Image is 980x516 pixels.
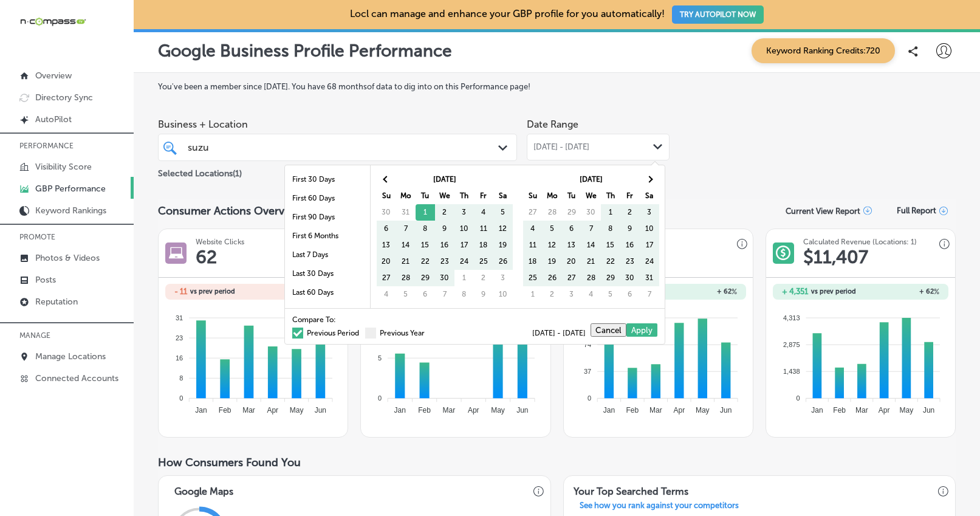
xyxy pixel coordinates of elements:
td: 10 [493,286,513,303]
td: 3 [493,270,513,286]
tspan: 0 [378,394,382,402]
td: 14 [396,237,416,253]
tspan: 8 [179,374,183,382]
td: 4 [377,286,396,303]
td: 20 [377,253,396,270]
span: [DATE] - [DATE] [533,142,589,152]
td: 18 [474,237,493,253]
td: 22 [601,253,620,270]
h2: + 62 [658,287,736,296]
h1: 62 [196,246,217,268]
td: 12 [493,221,513,237]
label: Previous Period [292,329,359,337]
p: AutoPilot [35,114,72,125]
td: 27 [377,270,396,286]
td: 25 [523,270,543,286]
li: Last 60 Days [285,283,370,302]
td: 12 [543,237,562,253]
tspan: 0 [179,394,183,402]
td: 7 [640,286,659,303]
td: 1 [416,204,435,221]
tspan: Jan [603,406,614,415]
tspan: 2,875 [783,341,800,348]
td: 25 [474,253,493,270]
td: 30 [620,270,640,286]
span: [DATE] - [DATE] [532,329,591,337]
tspan: 74 [584,341,591,348]
button: Apply [626,323,657,337]
th: Sa [640,188,659,204]
td: 5 [396,286,416,303]
tspan: Jun [720,406,732,415]
th: Th [601,188,620,204]
tspan: Apr [468,406,479,415]
tspan: Mar [242,406,255,415]
tspan: Apr [879,406,890,415]
td: 10 [640,221,659,237]
h2: - 15 [253,287,332,296]
td: 15 [601,237,620,253]
h2: + 4,351 [782,287,808,296]
span: Compare To: [292,316,336,323]
a: See how you rank against your competitors [570,501,749,514]
li: First 60 Days [285,189,370,208]
td: 15 [416,237,435,253]
h2: - 11 [174,287,187,296]
td: 29 [416,270,435,286]
tspan: 23 [176,334,183,342]
tspan: May [492,406,505,415]
tspan: May [290,406,304,415]
td: 22 [416,253,435,270]
th: We [435,188,454,204]
td: 7 [435,286,454,303]
td: 4 [581,286,601,303]
td: 6 [620,286,640,303]
td: 28 [543,204,562,221]
td: 11 [474,221,493,237]
td: 29 [601,270,620,286]
th: [DATE] [396,171,493,188]
td: 2 [474,270,493,286]
td: 9 [435,221,454,237]
td: 2 [543,286,562,303]
td: 19 [543,253,562,270]
tspan: 5 [378,354,382,362]
h2: + 62 [860,287,939,296]
th: Tu [416,188,435,204]
td: 31 [640,270,659,286]
span: How Consumers Found You [158,456,301,469]
tspan: Jun [923,406,934,415]
td: 29 [562,204,581,221]
td: 3 [562,286,581,303]
td: 28 [581,270,601,286]
td: 1 [601,204,620,221]
td: 10 [454,221,474,237]
tspan: 4,313 [783,314,800,321]
li: Last 7 Days [285,246,370,264]
li: First 90 Days [285,208,370,227]
span: % [732,287,737,296]
td: 21 [581,253,601,270]
tspan: 0 [588,394,591,402]
span: Full Report [897,206,936,215]
tspan: Mar [443,406,456,415]
td: 5 [601,286,620,303]
td: 24 [640,253,659,270]
td: 17 [640,237,659,253]
td: 26 [543,270,562,286]
td: 3 [640,204,659,221]
tspan: Jan [811,406,823,415]
td: 13 [562,237,581,253]
td: 30 [581,204,601,221]
img: 660ab0bf-5cc7-4cb8-ba1c-48b5ae0f18e60NCTV_CLogo_TV_Black_-500x88.png [19,16,86,27]
th: Sa [493,188,513,204]
tspan: 1,438 [783,368,800,375]
li: Last 30 Days [285,264,370,283]
td: 23 [435,253,454,270]
td: 6 [377,221,396,237]
h3: Calculated Revenue (Locations: 1) [803,238,917,246]
th: Tu [562,188,581,204]
th: Fr [620,188,640,204]
tspan: May [696,406,710,415]
td: 9 [620,221,640,237]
